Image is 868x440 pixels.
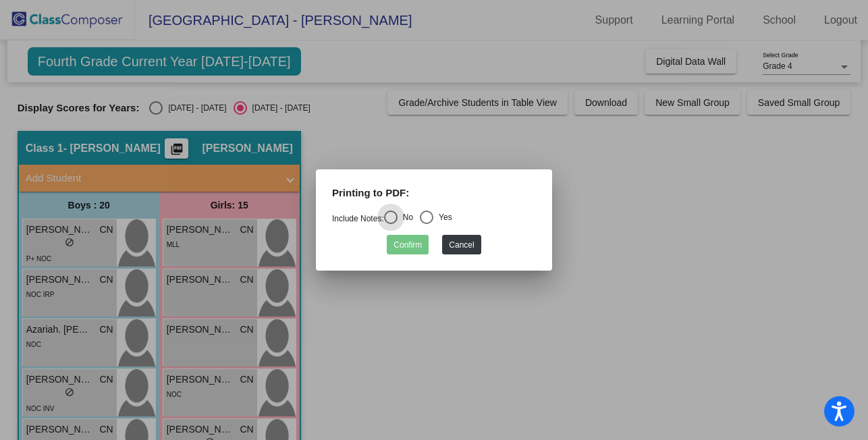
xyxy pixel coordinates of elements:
[332,214,452,223] mat-radio-group: Select an option
[332,186,409,201] label: Printing to PDF:
[398,211,413,223] div: No
[387,235,429,254] button: Confirm
[433,211,452,223] div: Yes
[332,214,384,223] a: Include Notes:
[442,235,481,254] button: Cancel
